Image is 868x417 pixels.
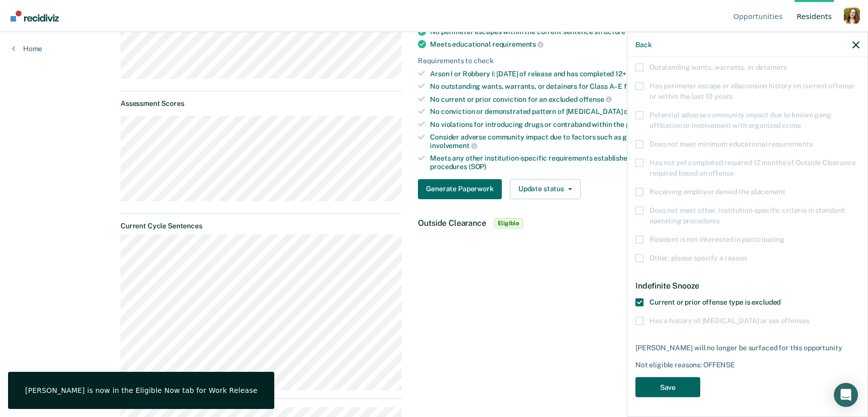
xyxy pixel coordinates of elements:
[492,40,544,48] span: requirements
[649,298,781,306] span: Current or prior offense type is excluded
[430,120,739,129] div: No violations for introducing drugs or contraband within the past 2
[25,386,257,395] div: [PERSON_NAME] is now in the Eligible Now tab for Work Release
[430,133,739,150] div: Consider adverse community impact due to factors such as gang or organized crime
[635,344,859,352] div: [PERSON_NAME] will no longer be surfaced for this opportunity
[418,179,501,199] button: Generate Paperwork
[834,383,858,407] div: Open Intercom Messenger
[579,95,612,103] span: offense
[494,218,523,228] span: Eligible
[635,360,859,369] div: Not eligible reasons: OFFENSE
[649,140,813,148] span: Does not meet minimum educational requirements
[649,187,786,195] span: Receiving employer denied the placement
[635,40,652,49] button: Back
[418,57,739,65] div: Requirements to check
[510,179,581,199] button: Update status
[121,222,402,230] dt: Current Cycle Sentences
[844,8,860,24] button: Profile dropdown button
[635,272,859,298] div: Indefinite Snooze
[649,81,853,100] span: Has perimeter escape or absconsion history on current offense or within the last 10 years
[635,377,700,397] button: Save
[649,206,844,224] span: Does not meet other, institution-specific criteria in standard operating procedures
[649,158,855,177] span: Has not yet completed required 12 months of Outside Clearance required based on offense
[430,142,477,150] span: involvement
[418,218,486,228] span: Outside Clearance
[649,110,831,129] span: Potential adverse community impact due to known gang affiliation or involvement with organized crime
[121,99,402,108] dt: Assessment Scores
[12,44,42,53] a: Home
[430,82,739,91] div: No outstanding wants, warrants, or detainers for Class A–E
[649,63,787,71] span: Outstanding wants, warrants, or detainers
[430,154,739,171] div: Meets any other institution-specific requirements established in standard operating procedures
[430,40,739,49] div: Meets educational
[469,163,486,171] span: (SOP)
[649,235,785,243] span: Resident is not interested in participating
[430,95,739,104] div: No current or prior conviction for an excluded
[649,317,809,325] span: Has a history of [MEDICAL_DATA] or sex offenses
[624,82,658,90] span: felonies
[649,253,747,261] span: Other: please specify a reason
[430,107,739,116] div: No conviction or demonstrated pattern of [MEDICAL_DATA] or sexual
[430,69,739,78] div: Arson I or Robbery I: [DATE] of release and has completed 12+ months of outside
[11,11,59,22] img: Recidiviz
